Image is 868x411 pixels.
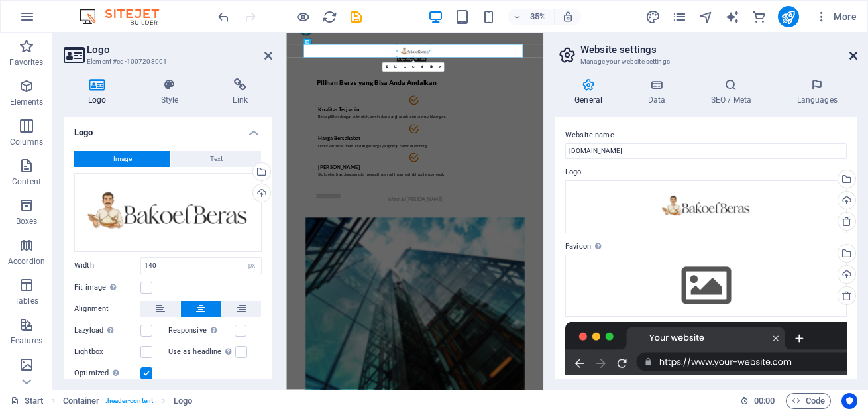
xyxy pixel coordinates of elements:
[295,9,311,25] button: Click here to leave preview mode and continue editing
[74,151,170,167] button: Image
[74,365,140,381] label: Optimized
[16,216,38,227] p: Boxes
[781,9,796,25] i: Publish
[12,176,41,187] p: Content
[348,9,364,25] button: save
[786,393,831,409] button: Code
[74,262,140,269] label: Width
[9,57,43,68] p: Favorites
[210,151,223,167] span: Text
[725,9,740,25] i: AI Writer
[426,63,435,72] a: Greyscale
[754,393,775,409] span: 00 00
[8,256,45,266] p: Accordion
[64,117,272,141] h4: Logo
[216,9,231,25] i: Undo: Change colors (Ctrl+Z)
[113,151,132,167] span: Image
[10,137,43,147] p: Columns
[105,393,153,409] span: . header-content
[815,10,857,23] span: More
[751,9,767,25] i: Commerce
[698,9,714,25] i: Navigator
[208,78,272,106] h4: Link
[74,344,140,360] label: Lightbox
[63,393,100,409] span: Click to select. Double-click to edit
[168,344,235,360] label: Use as headline
[74,280,140,296] label: Fit image
[645,9,661,25] i: Design (Ctrl+Alt+Y)
[409,63,417,72] a: Rotate right 90°
[391,63,400,72] a: Crop mode
[672,9,688,25] button: pages
[64,78,136,106] h4: Logo
[76,9,176,25] img: Editor Logo
[87,44,272,56] h2: Logo
[627,78,690,106] h4: Data
[74,323,140,339] label: Lazyload
[171,151,261,167] button: Text
[10,97,44,107] p: Elements
[725,9,741,25] button: text_generator
[527,9,549,25] h6: 35%
[321,9,337,25] button: reload
[690,78,777,106] h4: SEO / Meta
[136,78,209,106] h4: Style
[11,335,42,346] p: Features
[562,11,574,23] i: On resize automatically adjust zoom level to fit chosen device.
[349,9,364,25] i: Save (Ctrl+S)
[565,127,847,143] label: Website name
[417,63,426,72] a: Blur
[74,301,140,317] label: Alignment
[810,6,862,27] button: More
[87,56,246,68] h3: Element #ed-1007208001
[792,393,825,409] span: Code
[322,9,337,25] i: Reload page
[382,63,391,72] a: Select files from the file manager, stock photos, or upload file(s)
[698,9,714,25] button: navigator
[763,396,765,406] span: :
[74,173,262,252] div: newlogo-IYu9kTT1og42dgNF-IkDtA.png
[435,63,444,72] a: Confirm ( Ctrl ⏎ )
[672,9,687,25] i: Pages (Ctrl+Alt+S)
[580,44,857,56] h2: Website settings
[400,63,409,72] a: Rotate left 90°
[215,9,231,25] button: undo
[11,393,44,409] a: Click to cancel selection. Double-click to open Pages
[168,323,235,339] label: Responsive
[645,9,661,25] button: design
[841,393,857,409] button: Usercentrics
[777,78,857,106] h4: Languages
[740,393,775,409] h6: Session time
[508,9,555,25] button: 35%
[565,143,847,159] input: Name...
[751,9,767,25] button: commerce
[565,255,847,317] div: Select files from the file manager, stock photos, or upload file(s)
[565,239,847,255] label: Favicon
[555,78,627,106] h4: General
[174,393,192,409] span: Click to select. Double-click to edit
[565,164,847,180] label: Logo
[565,180,847,233] div: newlogo-IYu9kTT1og42dgNF-IkDtA.png
[15,296,38,306] p: Tables
[778,6,799,27] button: publish
[580,56,831,68] h3: Manage your website settings
[63,393,193,409] nav: breadcrumb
